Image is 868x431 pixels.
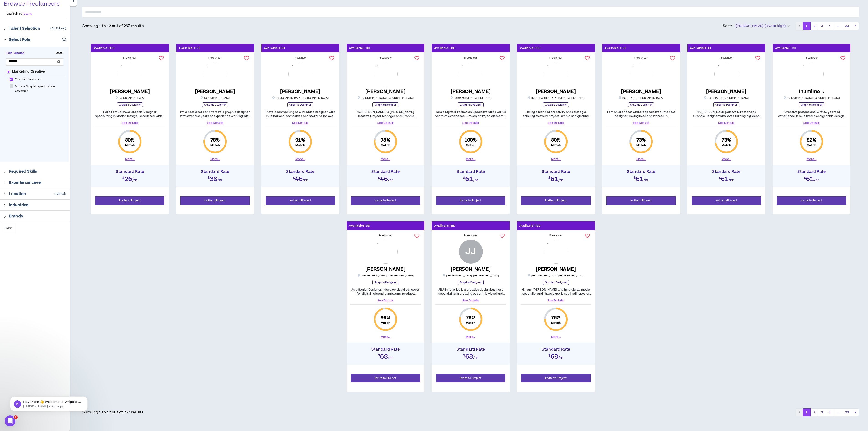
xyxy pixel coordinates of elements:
[180,196,250,205] button: Invite to Project
[381,335,390,339] button: More...
[210,157,220,161] button: More...
[435,299,506,303] a: See Details
[803,22,811,30] button: 1
[706,89,747,94] h5: [PERSON_NAME]
[690,174,763,182] h2: $61
[9,169,37,174] p: Required Skills
[9,213,23,219] p: Brands
[210,137,220,143] span: 78 %
[644,178,649,182] span: /hr
[57,60,60,63] span: close-circle
[50,27,66,30] p: ( All Talent )
[818,22,826,30] button: 3
[381,143,390,147] small: Match
[436,196,505,205] button: Invite to Project
[551,157,561,161] button: More...
[14,415,18,419] span: 1
[374,240,398,264] img: 9s4j4EFdNDeYu4BpAQMsUDOvsLVjXtrxdthJ61dT.png
[381,315,390,321] span: 96 %
[203,62,227,86] img: 0rYQZu5IwKVdHEOU8EoKjJDzKNVK7XX8HCjvm6qW.png
[776,56,847,60] div: Freelancer
[521,121,591,125] a: See Details
[465,248,476,256] div: JJ
[543,280,569,285] p: Graphic Designer
[519,174,593,182] h2: $61
[95,56,165,60] div: Freelancer
[118,62,142,86] img: 2Xkzn0e8J0MRM2fO4ZI8bfz1VIE5wrjDcZ21g1pK.png
[4,204,6,207] span: right
[519,224,541,228] p: Available: TBD
[5,415,15,426] iframe: Intercom live chat
[4,27,6,30] span: right
[636,137,646,143] span: 73 %
[381,157,390,161] button: More...
[466,335,476,339] button: More...
[803,408,811,417] button: 1
[218,178,223,182] span: /hr
[54,192,66,196] p: (Global)
[521,374,591,382] button: Invite to Project
[280,89,321,94] h5: [PERSON_NAME]
[713,102,739,107] p: Graphic Designer
[3,387,95,419] iframe: Intercom notifications message
[93,174,167,182] h2: $26
[132,178,138,182] span: /hr
[265,56,336,60] div: Freelancer
[521,299,591,303] a: See Details
[265,121,336,125] a: See Details
[551,335,561,339] button: More...
[381,137,390,143] span: 78 %
[95,196,164,205] button: Invite to Project
[551,137,560,143] span: 80 %
[777,196,846,205] button: Invite to Project
[13,84,67,93] span: Motion Graphics/Animation Designer
[349,352,422,360] h2: $68
[810,408,818,417] button: 2
[350,288,421,296] p: As a Senior Designer, I develop visual concepts for digital rebrand campaigns, product marketing,...
[115,96,145,100] p: [GEOGRAPHIC_DATA]
[9,180,41,185] p: Experience Level
[435,234,506,237] div: Freelancer
[442,274,499,277] p: [GEOGRAPHIC_DATA] , [GEOGRAPHIC_DATA]
[519,169,593,174] h4: Standard Rate
[388,178,393,182] span: /hr
[629,62,653,86] img: VFmRiEhemP6trKuMkDzVGOguCj9PULDRxbASziNt.png
[606,56,676,60] div: Freelancer
[465,137,477,143] span: 100 %
[606,196,676,205] button: Invite to Project
[295,157,305,161] button: More...
[458,102,484,107] p: Graphic Designer
[775,174,848,182] h2: $61
[178,169,252,174] h4: Standard Rate
[381,321,390,325] small: Match
[604,174,678,182] h2: $61
[435,288,506,296] p: JBJ Enterprise is a creative design business specializing in creating eccentric visual and brand ...
[606,121,676,125] a: See Details
[521,288,591,296] p: Hi! I am [PERSON_NAME] and I'm a digital media specialist and I have experience in all types of a...
[272,96,329,100] p: [GEOGRAPHIC_DATA] , [GEOGRAPHIC_DATA]
[287,102,313,107] p: Graphic Designer
[604,169,678,174] h4: Standard Rate
[521,56,591,60] div: Freelancer
[810,22,818,30] button: 2
[619,96,663,100] p: [US_STATE] , [GEOGRAPHIC_DATA]
[350,121,421,125] a: See Details
[544,240,568,264] img: Iuc62ryv5g39vb7Ev0r6lfzwaloVDyekGECzWnIv.png
[93,169,167,174] h4: Standard Rate
[125,143,135,147] small: Match
[729,178,734,182] span: /hr
[834,408,842,417] button: ...
[807,143,816,147] small: Match
[692,196,761,205] button: Invite to Project
[264,174,337,182] h2: $46
[202,102,228,107] p: Graphic Designer
[799,89,824,94] h5: Inumimo I.
[350,299,421,303] a: See Details
[2,224,15,232] button: Reset
[365,266,406,272] h5: [PERSON_NAME]
[543,102,569,107] p: Graphic Designer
